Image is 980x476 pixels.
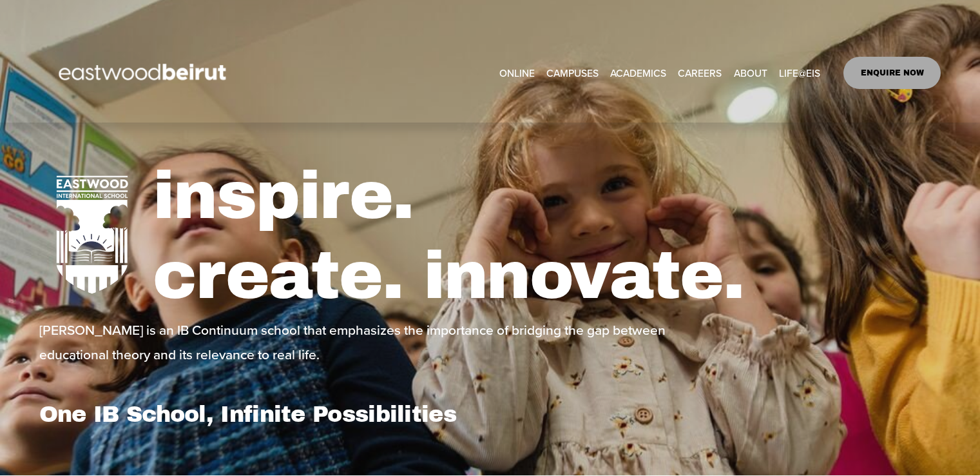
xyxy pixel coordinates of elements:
a: ENQUIRE NOW [843,57,941,89]
span: ACADEMICS [610,64,666,82]
img: EastwoodIS Global Site [39,40,249,106]
a: folder dropdown [779,63,820,83]
a: folder dropdown [546,63,599,83]
span: LIFE@EIS [779,64,820,82]
a: folder dropdown [734,63,767,83]
a: ONLINE [499,63,535,83]
a: CAREERS [678,63,722,83]
span: ABOUT [734,64,767,82]
span: CAMPUSES [546,64,599,82]
h1: inspire. create. innovate. [153,156,941,316]
a: folder dropdown [610,63,666,83]
h1: One IB School, Infinite Possibilities [39,401,486,428]
p: [PERSON_NAME] is an IB Continuum school that emphasizes the importance of bridging the gap betwee... [39,317,676,366]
